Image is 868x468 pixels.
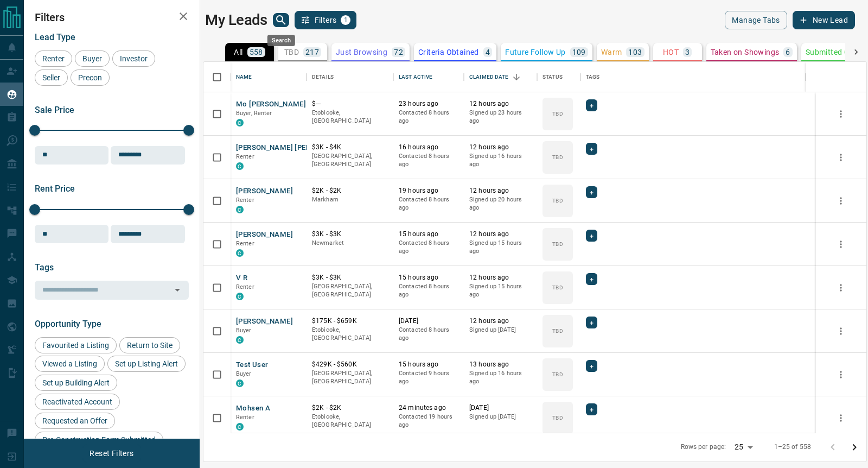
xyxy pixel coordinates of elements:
div: Details [312,62,334,92]
button: [PERSON_NAME] [236,186,293,197]
p: 19 hours ago [399,186,458,195]
button: Sort [509,69,524,85]
p: 12 hours ago [469,230,532,239]
div: Viewed a Listing [35,356,105,372]
div: + [586,273,597,285]
p: 72 [394,48,403,56]
div: Status [537,62,580,92]
p: Contacted 19 hours ago [399,413,458,429]
div: Pre-Construction Form Submitted [35,432,163,448]
span: + [590,404,593,415]
span: + [590,187,593,198]
p: Submitted Offer [806,48,863,56]
p: Markham [312,195,388,204]
p: 558 [250,48,263,56]
p: Taken on Showings [711,48,780,56]
button: Open [170,282,185,298]
div: Requested an Offer [35,413,115,429]
div: Set up Building Alert [35,375,117,391]
span: Renter [236,197,254,204]
div: Claimed Date [464,62,537,92]
button: more [833,193,849,209]
p: Contacted 8 hours ago [399,152,458,169]
p: Signed up 15 hours ago [469,282,532,299]
div: + [586,230,597,242]
span: Pre-Construction Form Submitted [39,435,159,444]
span: 1 [342,16,349,24]
button: more [833,366,849,383]
p: TBD [552,327,563,335]
p: 13 hours ago [469,360,532,369]
p: Contacted 9 hours ago [399,369,458,386]
p: Signed up 16 hours ago [469,152,532,169]
p: Contacted 8 hours ago [399,109,458,125]
div: Favourited a Listing [35,337,117,353]
p: Rows per page: [681,442,726,452]
p: Etobicoke, [GEOGRAPHIC_DATA] [312,326,388,343]
span: + [590,317,593,328]
button: Reset Filters [82,444,141,463]
span: Reactivated Account [39,397,116,406]
div: condos.ca [236,249,244,257]
div: condos.ca [236,119,244,127]
p: $2K - $2K [312,186,388,195]
p: $429K - $560K [312,360,388,369]
p: 23 hours ago [399,99,458,109]
span: Precon [74,73,106,82]
p: Signed up [DATE] [469,326,532,334]
p: Etobicoke, [GEOGRAPHIC_DATA] [312,109,388,125]
span: Seller [39,73,64,82]
p: Signed up 23 hours ago [469,109,532,125]
div: Claimed Date [469,62,509,92]
p: $175K - $659K [312,317,388,326]
p: [GEOGRAPHIC_DATA], [GEOGRAPHIC_DATA] [312,152,388,169]
button: [PERSON_NAME] [PERSON_NAME] [236,143,352,153]
div: + [586,99,597,111]
button: [PERSON_NAME] [236,317,293,327]
p: Future Follow Up [505,48,565,56]
button: more [833,149,849,166]
span: Requested an Offer [39,416,111,425]
p: 16 hours ago [399,143,458,152]
div: + [586,403,597,415]
span: Renter [236,153,254,160]
div: Status [542,62,563,92]
p: TBD [284,48,299,56]
div: Tags [580,62,806,92]
h2: Filters [35,11,189,24]
p: 3 [685,48,690,56]
p: 109 [572,48,586,56]
h1: My Leads [205,11,267,29]
div: Buyer [75,50,110,67]
div: Precon [71,69,110,86]
span: Renter [236,414,254,421]
span: Buyer [236,327,252,334]
div: Seller [35,69,68,86]
div: Tags [586,62,600,92]
div: condos.ca [236,380,244,387]
span: Investor [116,54,151,63]
p: $3K - $3K [312,230,388,239]
p: TBD [552,240,563,248]
p: $3K - $3K [312,273,388,282]
p: 12 hours ago [469,99,532,109]
button: Filters1 [295,11,357,29]
p: Contacted 8 hours ago [399,239,458,256]
div: Last Active [399,62,432,92]
span: Lead Type [35,32,75,42]
p: TBD [552,110,563,118]
p: Signed up 20 hours ago [469,195,532,212]
span: + [590,361,593,371]
p: All [234,48,242,56]
p: Newmarket [312,239,388,248]
span: Rent Price [35,184,75,194]
button: Mohsen A [236,403,270,414]
span: Renter [236,283,254,290]
p: 15 hours ago [399,273,458,282]
div: Reactivated Account [35,394,120,410]
span: Buyer, Renter [236,110,272,117]
button: Test User [236,360,268,370]
span: + [590,100,593,111]
p: Criteria Obtained [418,48,479,56]
button: V R [236,273,247,283]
